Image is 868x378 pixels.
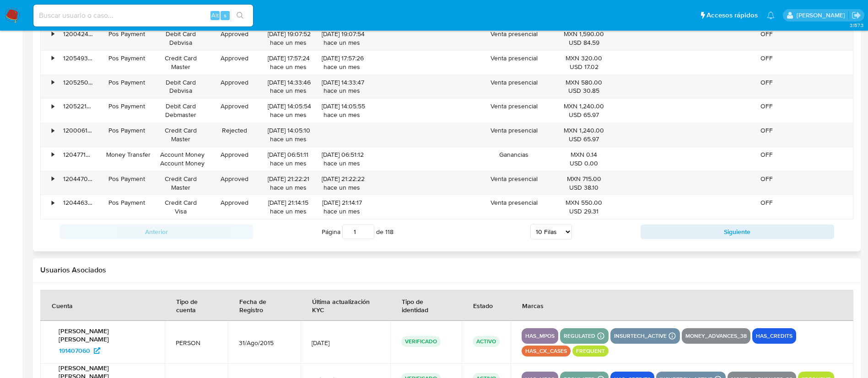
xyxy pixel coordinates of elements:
[850,21,863,29] span: 3.157.3
[797,11,848,20] p: alicia.aldreteperez@mercadolibre.com.mx
[231,9,249,22] button: search-icon
[211,11,219,20] span: Alt
[40,266,853,275] h2: Usuarios Asociados
[767,11,775,19] a: Notificaciones
[224,11,226,20] span: s
[33,10,253,21] input: Buscar usuario o caso...
[852,11,861,20] a: Salir
[706,11,758,20] span: Accesos rápidos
